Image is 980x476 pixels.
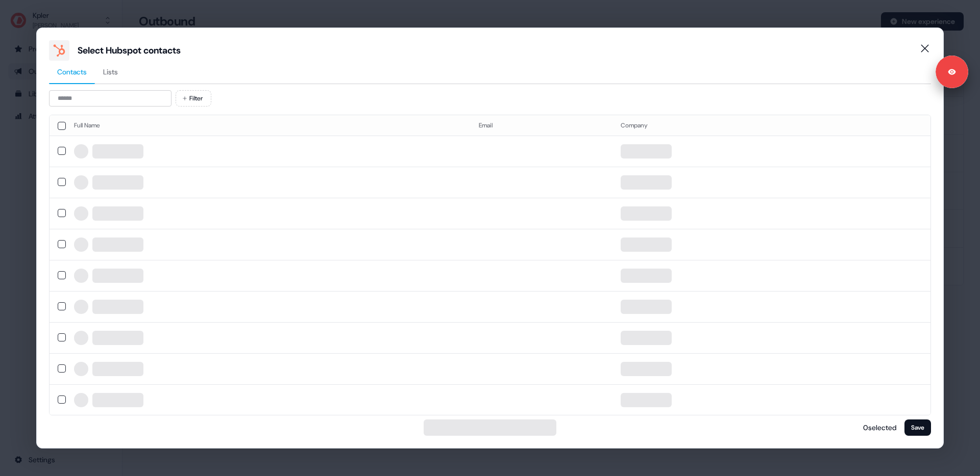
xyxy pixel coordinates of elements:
th: Full Name [66,115,471,136]
span: Contacts [57,67,87,77]
button: Close [915,38,935,59]
p: 0 selected [859,422,896,433]
th: Email [471,115,612,136]
button: Filter [176,90,211,107]
th: Company [612,115,930,136]
button: Save [904,419,931,436]
div: Select Hubspot contacts [78,44,181,57]
span: Lists [103,67,118,77]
